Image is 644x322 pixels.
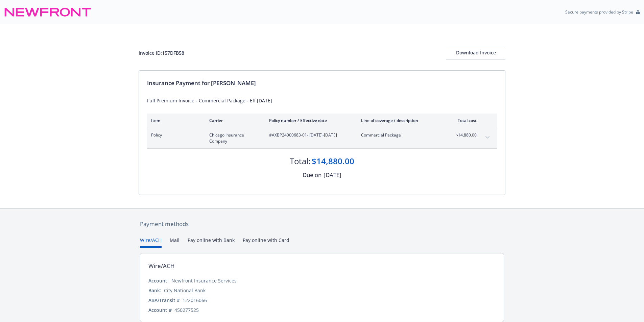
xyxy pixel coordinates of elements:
[361,132,440,138] span: Commercial Package
[446,46,505,59] div: Download Invoice
[451,132,477,138] span: $14,880.00
[147,79,497,88] div: Insurance Payment for [PERSON_NAME]
[303,171,321,179] div: Due on
[147,97,497,104] div: Full Premium Invoice - Commercial Package - Eff [DATE]
[174,306,199,314] div: 450277525
[148,277,169,284] div: Account:
[482,132,493,143] button: expand content
[446,46,505,59] button: Download Invoice
[243,237,289,248] button: Pay online with Card
[139,49,184,56] div: Invoice ID: 157DFB58
[209,132,258,144] span: Chicago Insurance Company
[140,237,162,248] button: Wire/ACH
[140,220,504,228] div: Payment methods
[324,171,341,179] div: [DATE]
[361,118,440,123] div: Line of coverage / description
[151,132,198,138] span: Policy
[164,287,206,294] div: City National Bank
[183,297,207,304] div: 122016066
[148,306,172,314] div: Account #
[312,155,354,167] div: $14,880.00
[147,128,497,148] div: PolicyChicago Insurance Company#AXBP24000683-01- [DATE]-[DATE]Commercial Package$14,880.00expand ...
[269,132,350,138] span: #AXBP24000683-01 - [DATE]-[DATE]
[451,118,477,123] div: Total cost
[209,118,258,123] div: Carrier
[290,155,310,167] div: Total:
[269,118,350,123] div: Policy number / Effective date
[170,237,180,248] button: Mail
[171,277,237,284] div: Newfront Insurance Services
[148,297,180,304] div: ABA/Transit #
[148,287,161,294] div: Bank:
[188,237,235,248] button: Pay online with Bank
[151,118,198,123] div: Item
[148,262,175,270] div: Wire/ACH
[565,9,633,15] p: Secure payments provided by Stripe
